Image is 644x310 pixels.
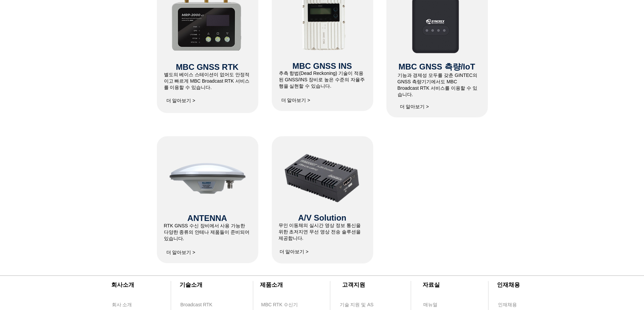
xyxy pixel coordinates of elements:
iframe: Wix Chat [566,281,644,310]
span: 더 알아보기 > [280,249,309,255]
span: MBC GNSS 측량/IoT [399,62,475,71]
a: 더 알아보기 > [398,100,431,114]
a: 매뉴얼 [423,301,462,309]
img: WiMi5560T_5.png [283,147,362,209]
span: 추측 항법(Dead Reckoning) 기술이 적용된 GNSS/INS 장비로 높은 수준의 자율주행을 실현할 수 있습니다. [279,71,365,89]
a: 더 알아보기 > [277,245,311,259]
span: 더 알아보기 > [166,98,195,104]
span: 인재채용 [498,302,517,308]
span: ​고객지원 [342,282,365,288]
span: 회사 소개 [112,302,132,308]
a: 더 알아보기 > [164,94,198,108]
span: 더 알아보기 > [281,97,310,104]
span: ​제품소개 [260,282,283,288]
span: ANTENNA [187,214,227,223]
span: ​회사소개 [111,282,134,288]
span: RTK GNSS 수신 장비에서 사용 가능한 다양한 종류의 안테나 제품들이 준비되어 있습니다. [164,223,250,241]
span: 더 알아보기 > [400,104,429,110]
img: at340-1.png [167,136,248,217]
a: Broadcast RTK [180,301,219,309]
span: 매뉴얼 [423,302,437,308]
span: ​별도의 베이스 스테이션이 없어도 안정적이고 빠르게 MBC Broadcast RTK 서비스를 이용할 수 있습니다. [164,72,250,90]
a: MBC RTK 수신기 [261,301,312,309]
span: 기술 지원 및 AS [340,302,374,308]
span: ​기능과 경제성 모두를 갖춘 GINTEC의 GNSS 측량기기에서도 MBC Broadcast RTK 서비스를 이용할 수 있습니다. [398,73,477,97]
span: MBC GNSS RTK [176,62,238,72]
span: A/V Solution [298,213,347,222]
a: 회사 소개 [112,301,150,309]
a: 더 알아보기 > [279,94,313,107]
span: ​기술소개 [180,282,202,288]
span: ​자료실 [423,282,440,288]
a: 인재채용 [498,301,530,309]
span: ​무인 이동체의 실시간 영상 정보 통신을 위한 초저지연 무선 영상 전송 솔루션을 제공합니다. [279,223,361,241]
span: ​인재채용 [497,282,520,288]
a: 기술 지원 및 AS [339,301,390,309]
span: 더 알아보기 > [166,250,195,256]
span: Broadcast RTK [181,302,213,308]
a: 더 알아보기 > [164,246,198,259]
span: MBC GNSS INS [292,61,352,71]
span: MBC RTK 수신기 [261,302,298,308]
